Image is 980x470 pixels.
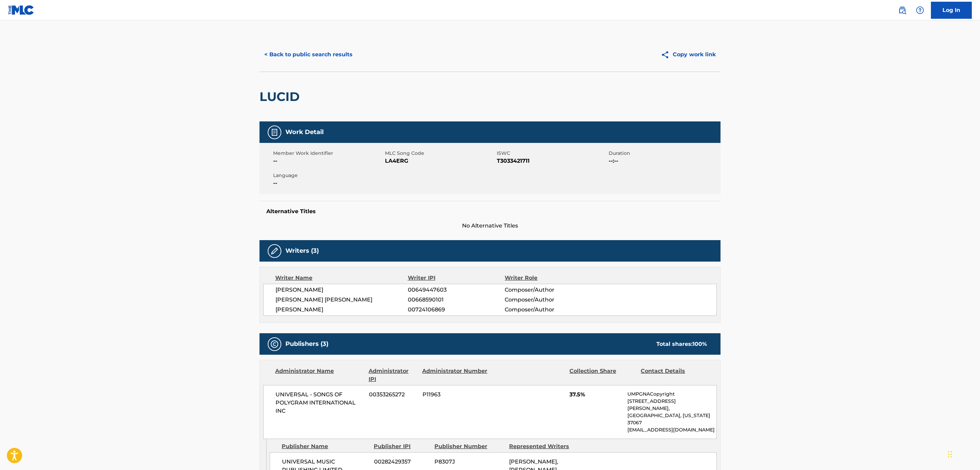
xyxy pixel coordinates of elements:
[275,274,408,282] div: Writer Name
[509,442,579,451] div: Represented Writers
[273,157,383,165] span: --
[8,5,34,15] img: MLC Logo
[273,179,383,187] span: --
[385,157,495,165] span: LA4ERG
[408,306,505,314] span: 00724106869
[627,426,716,434] p: [EMAIL_ADDRESS][DOMAIN_NAME]
[505,274,593,282] div: Writer Role
[422,391,489,399] span: P11963
[282,442,369,451] div: Publisher Name
[408,286,505,294] span: 00649447603
[275,367,363,383] div: Administrator Name
[505,306,593,314] span: Composer/Author
[661,50,673,59] img: Copy work link
[434,458,504,466] span: P8307J
[497,157,607,165] span: T3033421711
[497,150,607,157] span: ISWC
[408,274,505,282] div: Writer IPI
[627,391,716,398] p: UMPGNACopyright
[270,247,279,255] img: Writers
[276,296,408,304] span: [PERSON_NAME] [PERSON_NAME]
[569,391,622,399] span: 37.5%
[374,458,429,466] span: 00282429357
[505,286,593,294] span: Composer/Author
[895,3,909,17] a: Public Search
[569,367,636,383] div: Collection Share
[369,367,417,383] div: Administrator IPI
[276,391,364,415] span: UNIVERSAL - SONGS OF POLYGRAM INTERNATIONAL INC
[385,150,495,157] span: MLC Song Code
[422,367,488,383] div: Administrator Number
[273,150,383,157] span: Member Work Identifier
[270,128,279,136] img: Work Detail
[898,6,906,14] img: search
[285,247,319,255] h5: Writers (3)
[641,367,707,383] div: Contact Details
[259,222,721,230] span: No Alternative Titles
[948,444,952,465] div: Drag
[259,89,303,104] h2: LUCID
[408,296,505,304] span: 00668590101
[609,157,719,165] span: --:--
[916,6,924,14] img: help
[627,412,716,426] p: [GEOGRAPHIC_DATA], [US_STATE] 37067
[369,391,417,399] span: 00353265272
[273,172,383,179] span: Language
[434,442,504,451] div: Publisher Number
[270,340,279,348] img: Publishers
[656,340,707,348] div: Total shares:
[276,286,408,294] span: [PERSON_NAME]
[285,340,328,348] h5: Publishers (3)
[913,3,927,17] div: Help
[627,398,716,412] p: [STREET_ADDRESS][PERSON_NAME],
[931,2,972,19] a: Log In
[609,150,719,157] span: Duration
[374,442,429,451] div: Publisher IPI
[276,306,408,314] span: [PERSON_NAME]
[946,437,980,470] iframe: Chat Widget
[285,128,324,136] h5: Work Detail
[505,296,593,304] span: Composer/Author
[656,46,721,63] button: Copy work link
[693,341,707,347] span: 100 %
[259,46,357,63] button: < Back to public search results
[266,208,714,215] h5: Alternative Titles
